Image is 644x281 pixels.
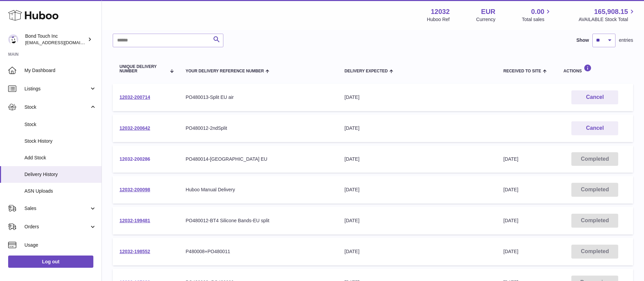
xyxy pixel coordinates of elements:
[503,249,518,254] span: [DATE]
[571,121,618,135] button: Cancel
[186,125,331,131] div: PO480012-2ndSplit
[25,33,86,46] div: Bond Touch Inc
[24,104,89,110] span: Stock
[24,242,96,248] span: Usage
[345,94,490,101] div: [DATE]
[345,187,490,193] div: [DATE]
[594,7,628,16] span: 165,908.15
[345,125,490,131] div: [DATE]
[476,16,496,23] div: Currency
[24,205,89,212] span: Sales
[119,65,166,73] span: Unique Delivery Number
[522,7,552,23] a: 0.00 Total sales
[24,86,89,92] span: Listings
[119,249,150,254] a: 12032-198552
[8,34,18,45] img: logistics@bond-touch.com
[531,7,545,16] span: 0.00
[522,16,552,23] span: Total sales
[578,7,636,23] a: 165,908.15 AVAILABLE Stock Total
[25,40,100,45] span: [EMAIL_ADDRESS][DOMAIN_NAME]
[571,90,618,104] button: Cancel
[503,156,518,162] span: [DATE]
[24,155,96,161] span: Add Stock
[186,217,331,224] div: PO480012-BT4 Silicone Bands-EU split
[345,217,490,224] div: [DATE]
[8,256,93,268] a: Log out
[345,156,490,162] div: [DATE]
[345,69,388,73] span: Delivery Expected
[503,69,541,73] span: Received to Site
[24,138,96,144] span: Stock History
[24,188,96,194] span: ASN Uploads
[119,156,150,162] a: 12032-200286
[578,16,636,23] span: AVAILABLE Stock Total
[503,187,518,192] span: [DATE]
[345,248,490,255] div: [DATE]
[186,69,264,73] span: Your Delivery Reference Number
[481,7,495,16] strong: EUR
[24,67,96,74] span: My Dashboard
[24,121,96,128] span: Stock
[119,125,150,131] a: 12032-200642
[186,248,331,255] div: P480008+PO480011
[564,64,626,73] div: Actions
[24,171,96,178] span: Delivery History
[186,156,331,162] div: PO480014-[GEOGRAPHIC_DATA] EU
[119,218,150,223] a: 12032-199481
[427,16,450,23] div: Huboo Ref
[186,187,331,193] div: Huboo Manual Delivery
[119,94,150,100] a: 12032-200714
[431,7,450,16] strong: 12032
[503,218,518,223] span: [DATE]
[576,37,589,43] label: Show
[24,224,89,230] span: Orders
[619,37,633,43] span: entries
[119,187,150,192] a: 12032-200098
[186,94,331,101] div: PO480013-Split EU air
